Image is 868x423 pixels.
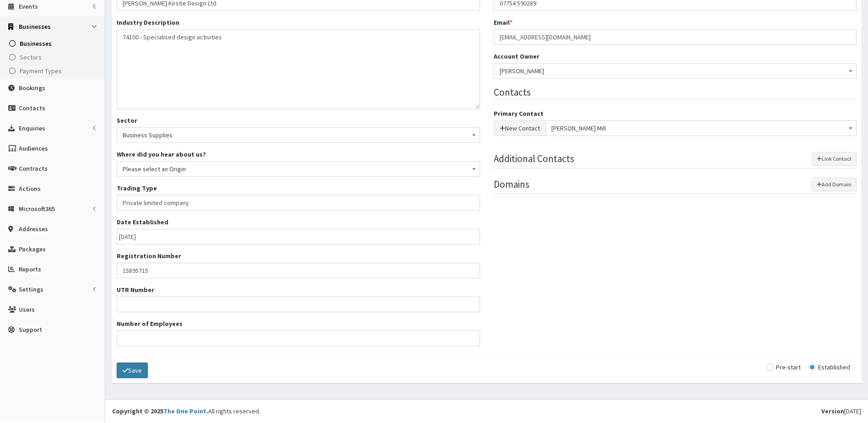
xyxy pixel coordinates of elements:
[20,53,42,61] span: Sectors
[2,37,105,50] a: Businesses
[123,129,474,141] span: Business Supplies
[494,86,857,100] legend: Contacts
[2,50,105,64] a: Sectors
[123,163,474,175] span: Please select an Origin
[105,399,868,423] footer: All rights reserved.
[812,178,857,191] button: Add Domain
[545,120,857,136] span: Corrine Mill
[2,64,105,78] a: Payment Types
[766,364,801,370] label: Pre-start
[19,2,38,11] span: Events
[117,29,480,109] textarea: 74100 - Specialised design activities
[117,127,480,143] span: Business Supplies
[117,217,168,227] label: Date Established
[112,407,208,415] strong: Copyright © 2025 .
[19,265,41,273] span: Reports
[19,184,41,193] span: Actions
[117,150,206,159] label: Where did you hear about us?
[19,124,45,132] span: Enquiries
[494,109,544,118] label: Primary Contact
[494,63,857,79] span: Hazel Wilson
[494,52,539,61] label: Account Owner
[812,152,857,166] button: Link Contact
[19,325,42,334] span: Support
[494,120,546,136] button: New Contact
[117,116,137,125] label: Sector
[19,22,51,31] span: Businesses
[163,407,206,415] a: The One Point
[117,161,480,177] span: Please select an Origin
[494,18,512,27] label: Email
[494,152,857,168] legend: Additional Contacts
[117,285,154,294] label: UTR Number
[117,184,157,193] label: Trading Type
[19,104,45,112] span: Contacts
[500,65,851,77] span: Hazel Wilson
[19,225,48,233] span: Addresses
[809,364,850,370] label: Established
[19,84,45,92] span: Bookings
[821,407,861,416] div: [DATE]
[19,245,46,253] span: Packages
[19,144,48,152] span: Audiences
[19,164,48,173] span: Contracts
[19,285,43,293] span: Settings
[551,122,851,135] span: Corrine Mill
[19,305,35,314] span: Users
[117,363,148,378] button: Save
[20,39,52,48] span: Businesses
[20,67,62,75] span: Payment Types
[117,251,181,260] label: Registration Number
[494,178,857,194] legend: Domains
[117,319,183,328] label: Number of Employees
[117,18,179,27] label: Industry Description
[821,407,844,415] b: Version
[19,205,55,213] span: Microsoft365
